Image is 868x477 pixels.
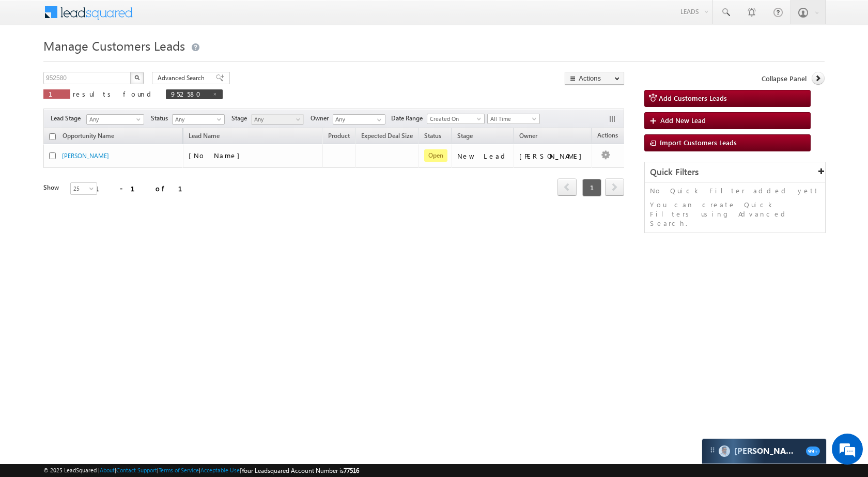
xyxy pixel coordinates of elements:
span: 1 [49,89,65,98]
img: carter-drag [708,446,717,454]
span: All Time [488,114,537,124]
a: Any [172,114,225,125]
a: next [605,179,624,196]
span: Add New Lead [660,116,706,125]
span: Collapse Panel [762,74,807,83]
a: Acceptable Use [200,467,240,473]
a: Expected Deal Size [356,130,418,144]
a: Opportunity Name [57,130,119,144]
a: 25 [70,182,97,195]
div: New Lead [457,151,509,161]
input: Type to Search [333,114,385,125]
span: Opportunity Name [63,132,114,140]
button: Actions [565,72,624,85]
span: Created On [427,114,481,124]
span: Actions [592,130,623,143]
span: Open [424,149,447,162]
span: Owner [519,132,537,140]
div: 1 - 1 of 1 [95,182,195,194]
a: Status [419,130,446,144]
span: Status [151,114,172,123]
span: Stage [457,132,473,140]
a: Created On [427,114,485,124]
a: Show All Items [371,115,384,125]
span: Date Range [391,114,427,123]
div: Show [43,183,62,192]
a: Any [251,114,304,125]
a: Stage [452,130,478,144]
span: 1 [582,179,601,196]
div: carter-dragCarter[PERSON_NAME]99+ [702,438,827,464]
img: Search [134,75,139,80]
span: Product [328,132,350,140]
span: Add Customers Leads [659,94,727,102]
a: About [100,467,115,473]
span: Stage [231,114,251,123]
span: results found [73,89,155,98]
span: Advanced Search [158,73,208,83]
span: Import Customers Leads [660,138,737,147]
div: Quick Filters [645,162,825,182]
span: prev [557,178,577,196]
a: Terms of Service [159,467,199,473]
span: 25 [71,184,98,193]
input: Check all records [49,133,56,140]
span: Lead Name [183,130,225,144]
span: Lead Stage [51,114,85,123]
span: Manage Customers Leads [43,37,185,54]
p: No Quick Filter added yet! [650,186,820,195]
span: 952580 [171,89,207,98]
span: 99+ [806,447,820,456]
span: Your Leadsquared Account Number is [241,467,359,474]
span: next [605,178,624,196]
span: 77516 [344,467,359,474]
a: [PERSON_NAME] [62,152,109,160]
span: Owner [311,114,333,123]
span: © 2025 LeadSquared | | | | | [43,466,359,475]
span: Any [87,115,141,124]
span: [No Name] [189,151,245,160]
a: prev [557,179,577,196]
p: You can create Quick Filters using Advanced Search. [650,200,820,228]
span: Expected Deal Size [361,132,413,140]
span: Any [252,115,301,124]
a: Any [86,114,144,125]
span: Any [173,115,222,124]
a: Contact Support [116,467,157,473]
div: [PERSON_NAME] [519,151,587,161]
a: All Time [487,114,540,124]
